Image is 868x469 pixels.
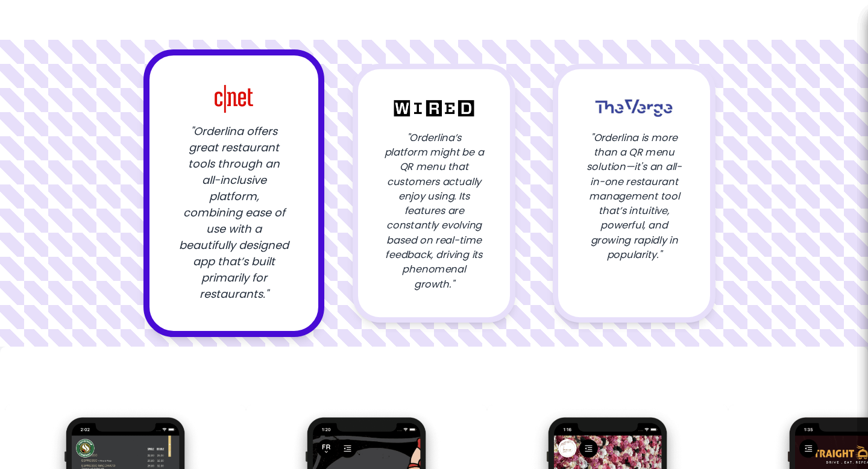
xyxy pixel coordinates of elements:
[394,95,474,121] img: Wired
[189,84,278,113] img: Cnet
[178,123,289,302] p: " Orderlina offers great restaurant tools through an all-inclusive platform, combining ease of us...
[584,130,684,262] p: " Orderlina is more than a QR menu solution—it's an all-in-one restaurant management tool that’s ...
[594,95,674,121] img: The Verge
[384,130,484,291] p: " Orderlina’s platform might be a QR menu that customers actually enjoy using. Its features are c...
